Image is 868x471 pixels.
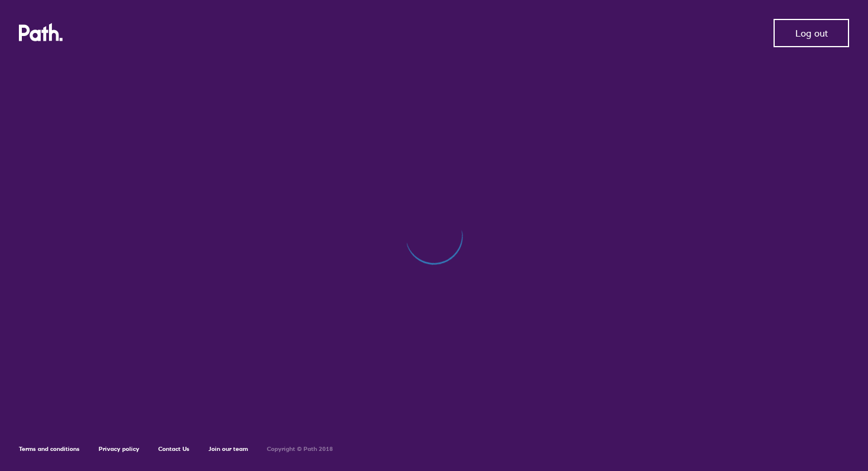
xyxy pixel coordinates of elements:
button: Log out [774,19,849,47]
a: Join our team [208,445,248,453]
a: Contact Us [158,445,190,453]
a: Privacy policy [99,445,139,453]
h6: Copyright © Path 2018 [267,446,333,453]
a: Terms and conditions [19,445,80,453]
span: Log out [795,28,828,38]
